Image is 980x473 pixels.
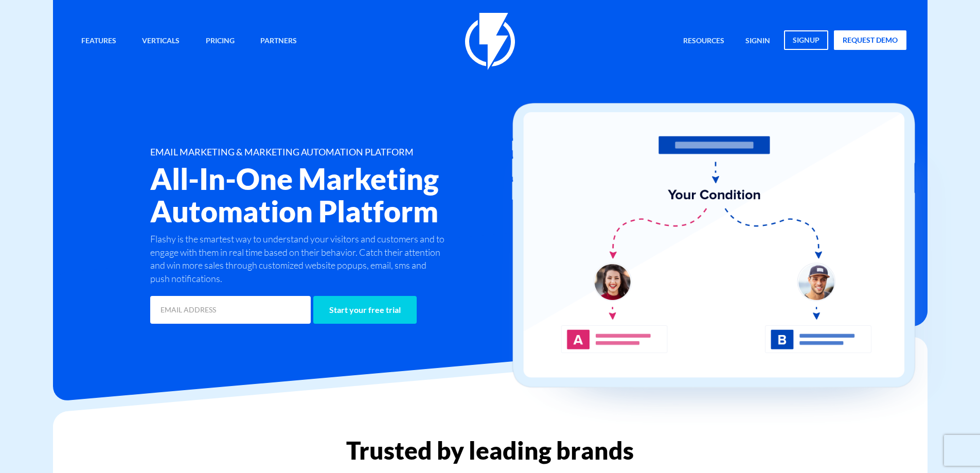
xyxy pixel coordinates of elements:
a: signup [784,30,828,50]
h1: EMAIL MARKETING & MARKETING AUTOMATION PLATFORM [150,147,551,157]
a: signin [738,30,778,52]
a: Pricing [198,30,242,52]
a: Resources [675,30,732,52]
a: Features [74,30,124,52]
p: Flashy is the smartest way to understand your visitors and customers and to engage with them in r... [150,233,448,286]
a: Verticals [134,30,187,52]
a: Partners [253,30,305,52]
input: EMAIL ADDRESS [150,296,311,324]
h2: Trusted by leading brands [53,437,928,464]
h2: All-In-One Marketing Automation Platform [150,163,551,227]
input: Start your free trial [313,296,417,324]
a: request demo [834,30,906,50]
